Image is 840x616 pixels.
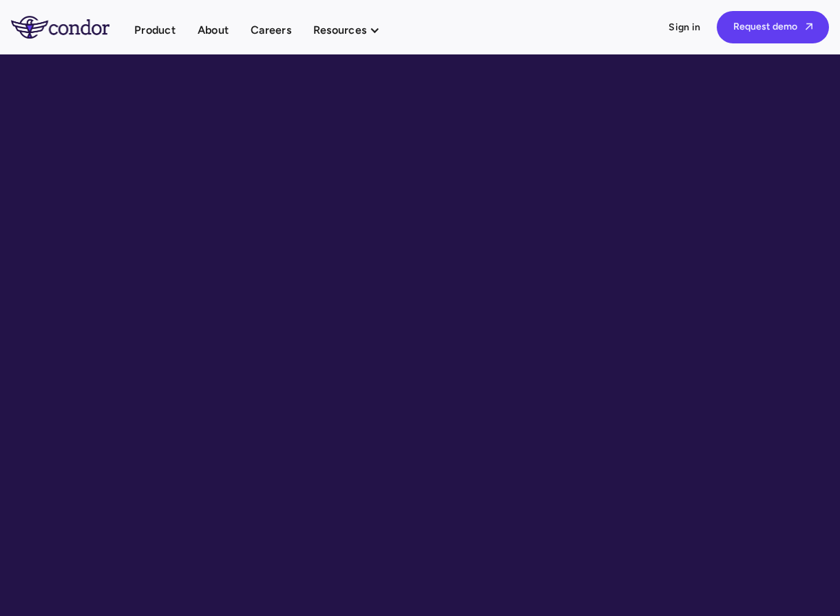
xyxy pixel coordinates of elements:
a: Product [134,21,176,39]
a: Sign in [669,21,700,34]
a: Careers [251,21,291,39]
div: Resources [313,21,394,39]
a: home [11,16,134,38]
a: About [198,21,229,39]
a: Request demo [717,11,829,43]
span:  [806,22,812,31]
div: Resources [313,21,366,39]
